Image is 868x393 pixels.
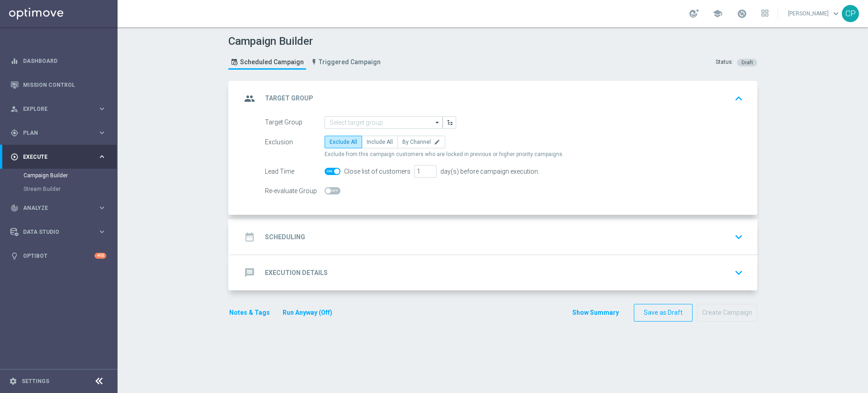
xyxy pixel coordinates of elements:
[340,168,410,175] div: Close list of customers
[434,139,440,145] i: edit
[572,308,619,318] button: Show Summary
[10,252,19,260] i: lightbulb
[10,153,107,161] button: play_circle_outline Execute keyboard_arrow_right
[732,266,745,279] i: keyboard_arrow_down
[634,304,693,322] button: Save as Draft
[10,204,19,212] i: track_changes
[9,377,17,385] i: settings
[737,58,757,66] colored-tag: Draft
[10,153,19,161] i: play_circle_outline
[10,129,107,137] button: gps_fixed Plan keyboard_arrow_right
[367,139,393,145] span: Include All
[265,136,325,148] div: Exclusion
[23,244,94,268] a: Optibot
[402,139,431,145] span: By Channel
[10,57,19,65] i: equalizer
[24,169,117,182] div: Campaign Builder
[787,7,842,20] a: [PERSON_NAME]keyboard_arrow_down
[319,58,381,66] span: Triggered Campaign
[731,90,746,107] button: keyboard_arrow_up
[10,204,98,212] div: Analyze
[23,229,98,235] span: Data Studio
[265,94,313,103] h2: Target Group
[98,152,106,161] i: keyboard_arrow_right
[265,116,325,129] div: Target Group
[10,73,106,97] div: Mission Control
[24,172,94,179] a: Campaign Builder
[10,129,19,137] i: gps_fixed
[325,151,564,158] span: Exclude from this campaign customers who are locked in previous or higher priority campaigns.
[240,58,304,66] span: Scheduled Campaign
[325,116,443,129] input: Select target group
[23,73,106,97] a: Mission Control
[241,264,746,281] div: message Execution Details keyboard_arrow_down
[10,244,106,268] div: Optibot
[24,182,117,196] div: Stream Builder
[330,139,357,145] span: Exclude All
[23,106,98,112] span: Explore
[265,269,328,277] h2: Execution Details
[712,9,722,19] span: school
[98,227,106,236] i: keyboard_arrow_right
[437,168,539,175] div: day(s) before campaign execution.
[265,233,305,241] h2: Scheduling
[282,307,333,318] button: Run Anyway (Off)
[10,81,107,89] button: Mission Control
[24,185,94,193] a: Stream Builder
[23,49,106,73] a: Dashboard
[731,228,746,246] button: keyboard_arrow_down
[10,228,98,236] div: Data Studio
[10,105,107,113] button: person_search Explore keyboard_arrow_right
[23,154,98,160] span: Execute
[10,49,106,73] div: Dashboard
[241,265,258,281] i: message
[241,229,258,245] i: date_range
[94,253,106,259] div: +10
[241,90,746,107] div: group Target Group keyboard_arrow_up
[697,304,757,322] button: Create Campaign
[228,307,271,318] button: Notes & Tags
[433,117,442,128] i: arrow_drop_down
[10,105,98,113] div: Explore
[23,205,98,211] span: Analyze
[98,128,106,137] i: keyboard_arrow_right
[265,185,325,197] div: Re-evaluate Group
[831,9,841,19] span: keyboard_arrow_down
[228,35,385,48] h1: Campaign Builder
[10,57,107,65] button: equalizer Dashboard
[10,105,19,113] i: person_search
[241,228,746,246] div: date_range Scheduling keyboard_arrow_down
[228,55,306,70] a: Scheduled Campaign
[241,90,258,107] i: group
[10,129,98,137] div: Plan
[741,60,753,66] span: Draft
[265,165,325,178] div: Lead Time
[98,104,106,113] i: keyboard_arrow_right
[10,228,107,236] button: Data Studio keyboard_arrow_right
[732,230,745,244] i: keyboard_arrow_down
[842,5,859,22] div: CP
[22,379,49,384] a: Settings
[732,92,745,105] i: keyboard_arrow_up
[23,130,98,136] span: Plan
[716,58,733,66] div: Status:
[10,204,107,212] button: track_changes Analyze keyboard_arrow_right
[10,153,98,161] div: Execute
[731,264,746,281] button: keyboard_arrow_down
[98,204,106,212] i: keyboard_arrow_right
[308,55,383,70] a: Triggered Campaign
[10,252,107,260] button: lightbulb Optibot +10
